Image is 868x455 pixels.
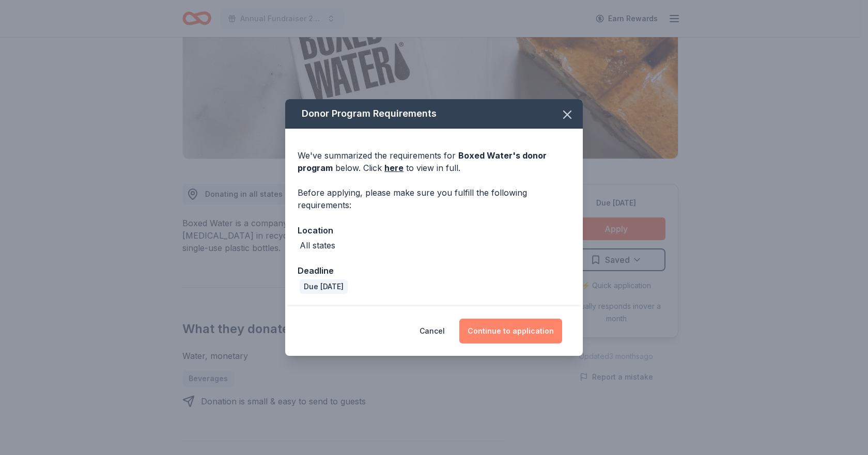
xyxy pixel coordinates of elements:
[300,239,335,252] div: All states
[300,279,348,294] div: Due [DATE]
[298,224,570,237] div: Location
[298,264,570,277] div: Deadline
[384,162,404,174] a: here
[298,149,570,174] div: We've summarized the requirements for below. Click to view in full.
[298,186,570,211] div: Before applying, please make sure you fulfill the following requirements:
[420,319,445,343] button: Cancel
[285,99,583,129] div: Donor Program Requirements
[459,319,562,343] button: Continue to application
